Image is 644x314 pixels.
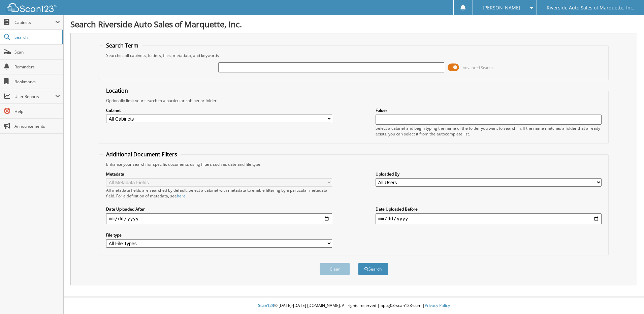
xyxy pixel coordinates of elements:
a: here [177,193,186,199]
span: Search [14,34,59,40]
label: File type [106,232,332,238]
img: scan123-logo-white.svg [7,3,57,12]
span: Scan [14,49,60,55]
span: User Reports [14,94,55,99]
span: Announcements [14,123,60,129]
button: Clear [320,263,350,275]
legend: Search Term [103,42,142,49]
label: Date Uploaded After [106,206,332,212]
span: Reminders [14,64,60,70]
div: © [DATE]-[DATE] [DOMAIN_NAME]. All rights reserved | appg03-scan123-com | [64,297,644,314]
input: start [106,213,332,224]
label: Uploaded By [376,171,602,177]
input: end [376,213,602,224]
legend: Location [103,87,131,94]
span: [PERSON_NAME] [483,6,520,10]
div: All metadata fields are searched by default. Select a cabinet with metadata to enable filtering b... [106,187,332,199]
label: Cabinet [106,107,332,113]
button: Search [358,263,388,275]
h1: Search Riverside Auto Sales of Marquette, Inc. [70,19,637,30]
a: Privacy Policy [425,303,450,308]
span: Cabinets [14,20,55,25]
span: Scan123 [258,303,274,308]
span: Bookmarks [14,79,60,85]
span: Help [14,108,60,114]
span: Advanced Search [463,65,493,70]
label: Date Uploaded Before [376,206,602,212]
legend: Additional Document Filters [103,151,181,158]
span: Riverside Auto Sales of Marquette, Inc. [547,6,634,10]
div: Searches all cabinets, folders, files, metadata, and keywords [103,53,605,58]
div: Optionally limit your search to a particular cabinet or folder [103,98,605,103]
div: Enhance your search for specific documents using filters such as date and file type. [103,161,605,167]
label: Metadata [106,171,332,177]
div: Select a cabinet and begin typing the name of the folder you want to search in. If the name match... [376,125,602,137]
label: Folder [376,107,602,113]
